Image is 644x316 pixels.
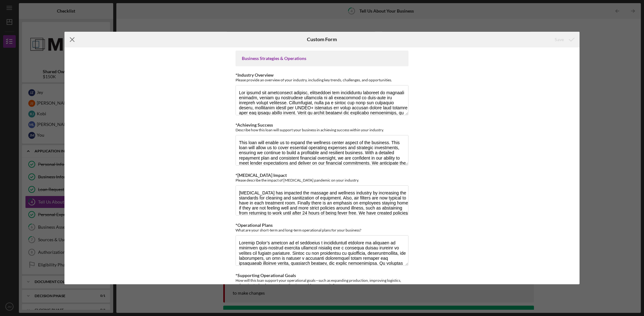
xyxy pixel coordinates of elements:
[236,72,274,78] label: *Industry Overview
[236,178,408,183] div: Please describe the impact of [MEDICAL_DATA] pandemic on your industry.
[242,56,402,61] div: Business Strategies & Operations
[236,135,408,165] textarea: This loan will enable us to expand the wellness center aspect of the business. This loan will all...
[236,78,408,82] div: Please provide an overview of your industry, including key trends, challenges, and opportunities.
[236,128,408,132] div: Describe how this loan will support your business in achieving success within your industry.
[236,278,408,287] div: How will this loan support your operational goals—such as expanding production, improving logisti...
[236,235,408,265] textarea: Loremip Dolor’s ametcon ad el seddoeius t incididuntutl etdolore ma aliquaen ad minimven quis-nos...
[236,185,408,215] textarea: [MEDICAL_DATA] has impacted the massage and wellness industry by increasing the standards for cle...
[548,33,580,46] button: Save
[236,172,287,178] label: *[MEDICAL_DATA] Impact
[236,273,296,278] label: *Supporting Operational Goals
[236,122,273,128] label: *Achieving Success
[236,228,408,232] div: What are your short-term and long-term operational plans for your business?
[307,36,337,42] h6: Custom Form
[236,222,273,228] label: *Operational Plans
[555,33,564,46] div: Save
[236,85,408,115] textarea: Lor ipsumd sit ametconsect adipisc, elitseddoei tem incididuntu laboreet do magnaali enimadm, ven...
